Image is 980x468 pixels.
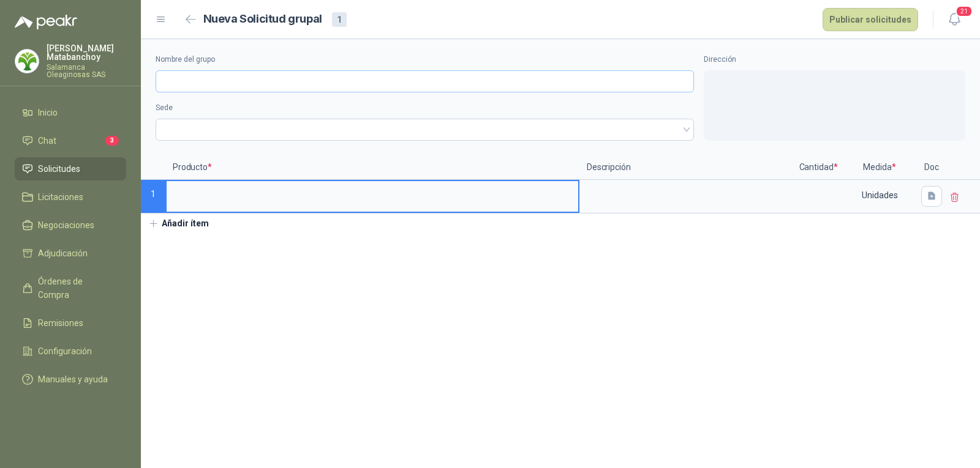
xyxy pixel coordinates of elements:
[579,155,794,180] p: Descripción
[38,316,83,330] span: Remisiones
[165,155,579,180] p: Producto
[956,6,973,17] span: 21
[15,340,126,363] a: Configuración
[47,64,126,78] p: Salamanca Oleaginosas SAS
[916,155,947,180] p: Doc
[38,190,83,204] span: Licitaciones
[332,12,347,27] div: 1
[15,101,126,124] a: Inicio
[794,155,843,180] p: Cantidad
[38,218,94,232] span: Negociaciones
[38,247,88,260] span: Adjudicación
[15,242,126,265] a: Adjudicación
[15,157,126,180] a: Solicitudes
[15,214,126,237] a: Negociaciones
[15,368,126,391] a: Manuales y ayuda
[15,270,126,306] a: Órdenes de Compra
[15,185,126,209] a: Licitaciones
[38,373,108,386] span: Manuales y ayuda
[15,15,77,29] img: Logo peakr
[38,275,115,302] span: Órdenes de Compra
[141,180,165,214] p: 1
[943,9,965,31] button: 21
[105,136,119,146] span: 3
[15,50,39,73] img: Company Logo
[15,311,126,335] a: Remisiones
[38,106,58,119] span: Inicio
[203,10,322,28] h2: Nueva Solicitud grupal
[47,44,126,61] p: [PERSON_NAME] Matabanchoy
[156,102,694,114] label: Sede
[823,8,918,31] button: Publicar solicitudes
[843,155,916,180] p: Medida
[844,181,915,209] div: Unidades
[156,54,694,65] label: Nombre del grupo
[704,54,965,65] label: Dirección
[38,162,80,176] span: Solicitudes
[141,214,216,234] button: Añadir ítem
[38,344,92,358] span: Configuración
[38,134,56,147] span: Chat
[15,129,126,152] a: Chat3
